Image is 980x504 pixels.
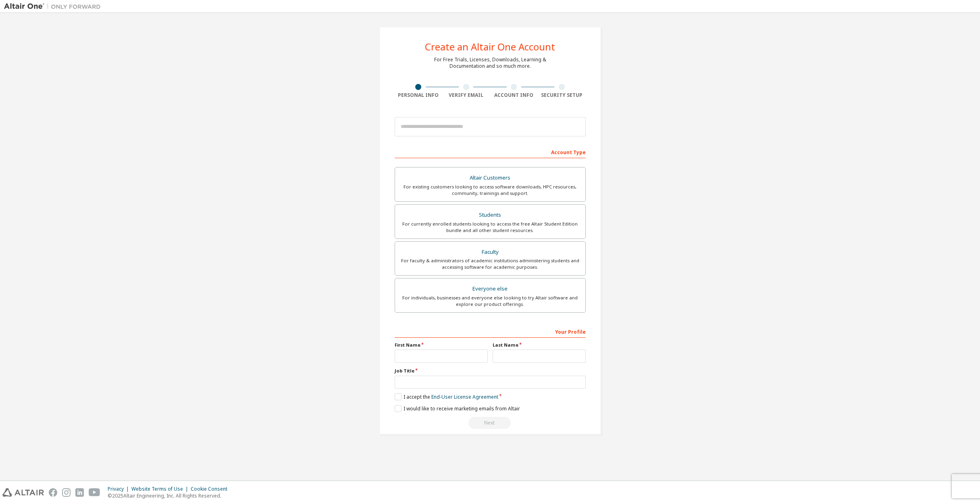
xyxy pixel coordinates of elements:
label: I would like to receive marketing emails from Altair [395,405,520,412]
div: For currently enrolled students looking to access the free Altair Student Edition bundle and all ... [400,221,581,234]
div: Create an Altair One Account [425,42,555,52]
div: Account Info [490,92,538,98]
div: Website Terms of Use [131,486,191,492]
div: For existing customers looking to access software downloads, HPC resources, community, trainings ... [400,184,581,197]
img: linkedin.svg [75,488,84,497]
div: Verify Email [442,92,490,98]
div: Faculty [400,247,581,258]
img: youtube.svg [89,488,100,497]
img: instagram.svg [62,488,71,497]
div: Privacy [108,486,131,492]
div: Read and acccept EULA to continue [395,417,586,429]
div: Altair Customers [400,172,581,184]
img: altair_logo.svg [2,488,44,497]
img: Altair One [4,2,105,10]
label: Last Name [493,342,586,348]
div: For Free Trials, Licenses, Downloads, Learning & Documentation and so much more. [434,56,546,69]
label: I accept the [395,393,498,400]
div: Account Type [395,145,586,158]
label: First Name [395,342,488,348]
div: For faculty & administrators of academic institutions administering students and accessing softwa... [400,257,581,270]
img: facebook.svg [49,488,57,497]
div: Security Setup [538,92,586,98]
label: Job Title [395,368,586,374]
div: For individuals, businesses and everyone else looking to try Altair software and explore our prod... [400,295,581,307]
a: End-User License Agreement [431,393,498,400]
div: Your Profile [395,325,586,338]
p: © 2025 Altair Engineering, Inc. All Rights Reserved. [108,492,232,499]
div: Everyone else [400,283,581,295]
div: Students [400,209,581,221]
div: Personal Info [395,92,443,98]
div: Cookie Consent [191,486,232,492]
